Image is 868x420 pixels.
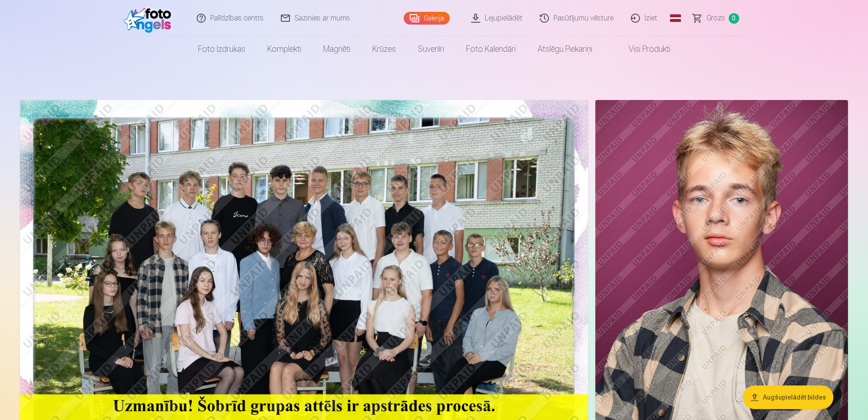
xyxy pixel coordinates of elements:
[706,13,725,24] span: Grozs
[407,36,455,62] a: Suvenīri
[404,12,450,25] a: Galerija
[312,36,361,62] a: Magnēti
[527,36,603,62] a: Atslēgu piekariņi
[256,36,312,62] a: Komplekti
[124,4,176,33] img: /fa1
[743,385,833,409] button: Augšupielādēt bildes
[603,36,681,62] a: Visi produkti
[361,36,407,62] a: Krūzes
[455,36,527,62] a: Foto kalendāri
[729,13,739,24] span: 0
[187,36,256,62] a: Foto izdrukas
